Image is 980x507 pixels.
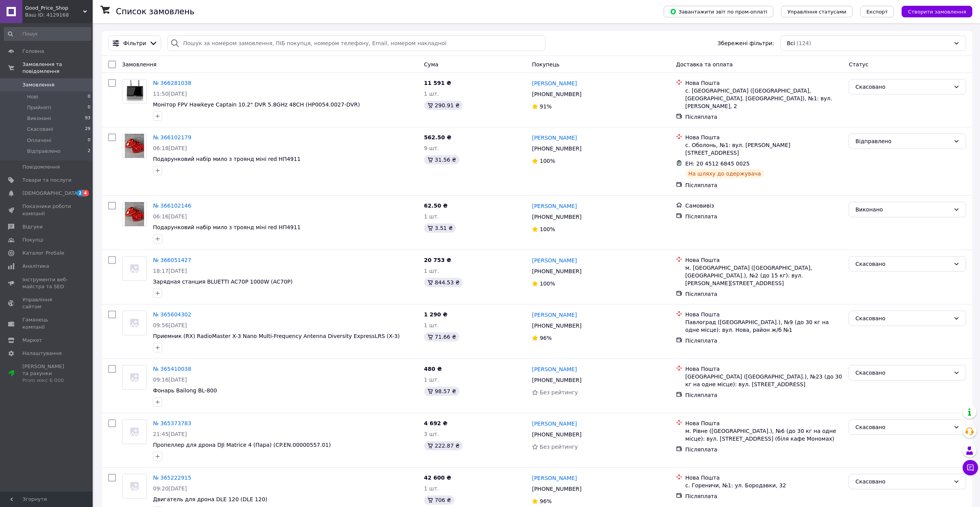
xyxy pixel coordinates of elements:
span: 96% [540,335,552,341]
span: Двигатель для дрона DLE 120 (DLE 120) [153,496,267,502]
span: 480 ₴ [424,366,442,372]
div: Нова Пошта [685,419,842,427]
a: [PERSON_NAME] [532,365,577,373]
span: 1 шт. [424,213,439,220]
div: Скасовано [855,368,950,377]
button: Завантажити звіт по пром-оплаті [664,6,773,17]
span: 100% [540,158,555,164]
div: 222.87 ₴ [424,441,463,450]
span: 91% [540,103,552,110]
a: № 365604302 [153,311,191,318]
div: [PHONE_NUMBER] [530,89,583,100]
span: 4 [83,190,89,196]
div: Павлоград ([GEOGRAPHIC_DATA].), №9 (до 30 кг на одне місце): вул. Нова, район ж/б №1 [685,318,842,334]
span: Управління статусами [787,9,846,15]
span: Покупці [22,237,43,243]
div: Нова Пошта [685,474,842,482]
span: 2 [77,190,83,196]
button: Чат з покупцем [963,460,978,475]
span: 1 290 ₴ [424,311,448,318]
span: Відправлено [27,148,61,155]
span: Прийняті [27,104,51,111]
span: 0 [88,93,90,100]
span: 42 600 ₴ [424,475,452,481]
span: Показники роботи компанії [22,203,71,217]
span: Маркет [22,337,42,344]
div: Нова Пошта [685,256,842,264]
div: [PHONE_NUMBER] [530,143,583,154]
a: Приемник (RX) RadioMaster X-3 Nano Multi-Frequency Antenna Diversity ExpressLRS (X-3) [153,333,400,339]
a: [PERSON_NAME] [532,474,577,482]
a: № 366051427 [153,257,191,263]
div: 844.53 ₴ [424,278,463,287]
div: м. [GEOGRAPHIC_DATA] ([GEOGRAPHIC_DATA], [GEOGRAPHIC_DATA].), №2 (до 15 кг): вул. [PERSON_NAME][S... [685,264,842,287]
span: Нові [27,93,38,100]
img: Фото товару [125,202,144,226]
span: 1 шт. [424,485,439,492]
div: с. Оболонь, №1: вул. [PERSON_NAME][STREET_ADDRESS] [685,141,842,157]
div: 706 ₴ [424,495,454,505]
span: Замовлення [122,61,156,68]
div: [PHONE_NUMBER] [530,266,583,277]
span: Без рейтингу [540,389,578,395]
div: Відправлено [855,137,950,145]
div: 71.66 ₴ [424,332,459,341]
span: Зарядная станция BLUETTI AC70P 1000W (AC70P) [153,279,293,285]
span: Управління сайтом [22,296,71,310]
a: [PERSON_NAME] [532,311,577,319]
span: ЕН: 20 4512 6845 0025 [685,161,750,167]
a: [PERSON_NAME] [532,257,577,264]
div: 98.57 ₴ [424,387,459,396]
span: 09:56[DATE] [153,322,187,328]
div: Нова Пошта [685,365,842,373]
span: Замовлення та повідомлення [22,61,93,75]
span: 100% [540,226,555,232]
span: 100% [540,281,555,287]
span: Каталог ProSale [22,250,64,257]
a: Фото товару [122,474,147,499]
span: Фільтри [123,39,146,47]
input: Пошук [4,27,91,41]
span: Доставка та оплата [676,61,733,68]
span: 62.50 ₴ [424,203,448,209]
span: 4 692 ₴ [424,420,448,426]
a: Монітор FPV Hawkeye Captain 10.2" DVR 5.8GHz 48CH (HP0054.0027-DVR) [153,101,360,108]
span: 06:18[DATE] [153,145,187,151]
div: Післяплата [685,492,842,500]
button: Управління статусами [781,6,853,17]
a: Пропеллер для дрона DJI Matrice 4 (Пара) (CP.EN.00000557.01) [153,442,331,448]
span: Гаманець компанії [22,316,71,330]
span: Виконані [27,115,51,122]
span: 562.50 ₴ [424,134,452,140]
span: 9 шт. [424,145,439,151]
div: Нова Пошта [685,311,842,318]
span: 11 591 ₴ [424,80,452,86]
div: Нова Пошта [685,79,842,87]
span: 09:20[DATE] [153,485,187,492]
a: [PERSON_NAME] [532,202,577,210]
span: Створити замовлення [908,9,966,15]
span: Всі [787,39,795,47]
span: 11:50[DATE] [153,91,187,97]
span: Good_Price_Shop [25,5,83,12]
h1: Список замовлень [116,7,194,16]
a: Подарунковий набір мило з троянд міні red НП4911 [153,224,301,230]
a: Фонарь Bailong BL-800 [153,387,217,394]
a: [PERSON_NAME] [532,79,577,87]
input: Пошук за номером замовлення, ПІБ покупця, номером телефону, Email, номером накладної [167,35,545,51]
span: 93 [85,115,90,122]
span: [PERSON_NAME] та рахунки [22,363,71,384]
span: Скасовані [27,126,53,133]
span: (124) [797,40,811,46]
a: № 366281038 [153,80,191,86]
span: Аналітика [22,263,49,270]
div: [GEOGRAPHIC_DATA] ([GEOGRAPHIC_DATA].), №23 (до 30 кг на одне місце): вул. [STREET_ADDRESS] [685,373,842,388]
span: 20 753 ₴ [424,257,452,263]
span: 29 [85,126,90,133]
span: Експорт [866,9,888,15]
div: Післяплата [685,391,842,399]
div: Післяплата [685,446,842,453]
span: Інструменти веб-майстра та SEO [22,276,71,290]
